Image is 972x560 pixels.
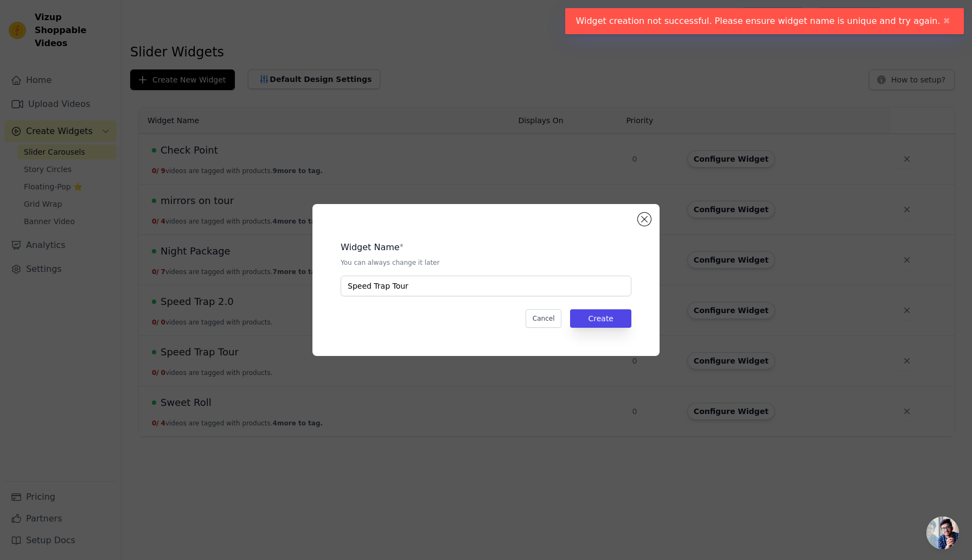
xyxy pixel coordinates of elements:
[565,8,964,34] div: Widget creation not successful. Please ensure widget name is unique and try again.
[638,213,651,226] button: Close modal
[341,241,400,254] legend: Widget Name
[570,309,631,328] button: Create
[926,517,959,549] a: Open chat
[941,15,953,28] button: Close
[341,258,631,267] p: You can always change it later
[526,309,562,328] button: Cancel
